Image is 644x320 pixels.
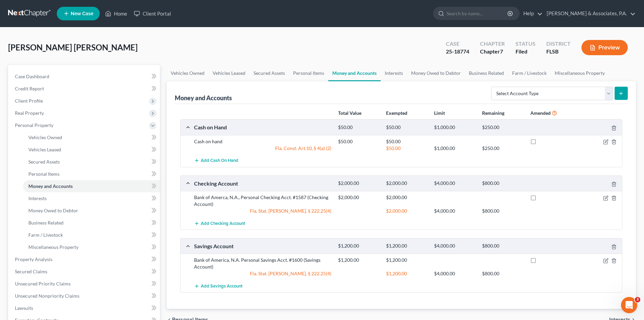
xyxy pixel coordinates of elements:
[407,65,465,81] a: Money Owed to Debtor
[28,195,47,201] span: Interests
[175,94,232,102] div: Money and Accounts
[9,290,160,302] a: Unsecured Nonpriority Claims
[289,65,328,81] a: Personal Items
[23,180,160,192] a: Money and Accounts
[23,168,160,180] a: Personal Items
[191,124,335,131] div: Cash on Hand
[621,297,637,313] iframe: Intercom live chat
[500,48,503,55] span: 7
[23,192,160,205] a: Interests
[479,145,527,152] div: $250.00
[15,305,33,311] span: Lawsuits
[479,208,527,214] div: $800.00
[383,124,431,131] div: $50.00
[338,110,361,116] strong: Total Value
[383,138,431,145] div: $50.00
[201,221,245,226] span: Add Checking Account
[194,217,245,230] button: Add Checking Account
[383,180,431,187] div: $2,000.00
[508,65,551,81] a: Farm / Livestock
[383,208,431,214] div: $2,000.00
[383,145,431,152] div: $50.00
[516,48,535,56] div: Filed
[15,110,44,116] span: Real Property
[9,302,160,314] a: Lawsuits
[191,257,335,270] div: Bank of America, N.A. Personal Savings Acct. #1600 (Savings Account)
[15,122,53,128] span: Personal Property
[381,65,407,81] a: Interests
[23,144,160,156] a: Vehicles Leased
[191,270,335,277] div: Fla. Stat. [PERSON_NAME]. § 222.25(4)
[194,280,242,292] button: Add Savings Account
[71,11,93,16] span: New Case
[480,48,505,56] div: Chapter
[479,243,527,249] div: $800.00
[15,293,79,299] span: Unsecured Nonpriority Claims
[431,243,479,249] div: $4,000.00
[191,180,335,187] div: Checking Account
[479,124,527,131] div: $250.00
[201,283,242,289] span: Add Savings Account
[23,156,160,168] a: Secured Assets
[28,208,78,213] span: Money Owed to Debtor
[551,65,609,81] a: Miscellaneous Property
[480,40,505,48] div: Chapter
[479,270,527,277] div: $800.00
[15,73,49,79] span: Case Dashboard
[167,65,209,81] a: Vehicles Owned
[28,183,73,189] span: Money and Accounts
[516,40,535,48] div: Status
[9,83,160,95] a: Credit Report
[431,145,479,152] div: $1,000.00
[191,242,335,250] div: Savings Account
[9,278,160,290] a: Unsecured Priority Claims
[581,40,628,55] button: Preview
[383,270,431,277] div: $1,200.00
[431,270,479,277] div: $4,000.00
[546,48,571,56] div: FLSB
[335,138,383,145] div: $50.00
[335,243,383,249] div: $1,200.00
[431,208,479,214] div: $4,000.00
[15,98,43,104] span: Client Profile
[23,131,160,144] a: Vehicles Owned
[209,65,249,81] a: Vehicles Leased
[482,110,504,116] strong: Remaining
[28,171,59,177] span: Personal Items
[465,65,508,81] a: Business Related
[15,256,52,262] span: Property Analysis
[191,194,335,208] div: Bank of Amerca, N.A., Personal Checking Acct. #1587 (Checking Account)
[447,7,508,20] input: Search by name...
[15,86,44,91] span: Credit Report
[191,138,335,145] div: Cash on hand
[23,205,160,217] a: Money Owed to Debtor
[335,124,383,131] div: $50.00
[191,145,335,152] div: Fla. Const. Art.10, § 4(a) (2)
[335,180,383,187] div: $2,000.00
[9,253,160,265] a: Property Analysis
[28,244,78,250] span: Miscellaneous Property
[479,180,527,187] div: $800.00
[8,42,138,52] span: [PERSON_NAME] [PERSON_NAME]
[335,257,383,263] div: $1,200.00
[28,147,61,152] span: Vehicles Leased
[383,243,431,249] div: $1,200.00
[102,7,130,20] a: Home
[446,40,469,48] div: Case
[635,297,640,302] span: 3
[546,40,571,48] div: District
[520,7,543,20] a: Help
[434,110,445,116] strong: Limit
[249,65,289,81] a: Secured Assets
[28,232,63,238] span: Farm / Livestock
[446,48,469,56] div: 25-18774
[28,220,64,226] span: Business Related
[383,257,431,263] div: $1,200.00
[431,124,479,131] div: $1,000.00
[23,229,160,241] a: Farm / Livestock
[191,208,335,214] div: Fla. Stat. [PERSON_NAME]. § 222.25(4)
[386,110,407,116] strong: Exempted
[130,7,174,20] a: Client Portal
[328,65,381,81] a: Money and Accounts
[28,159,60,165] span: Secured Assets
